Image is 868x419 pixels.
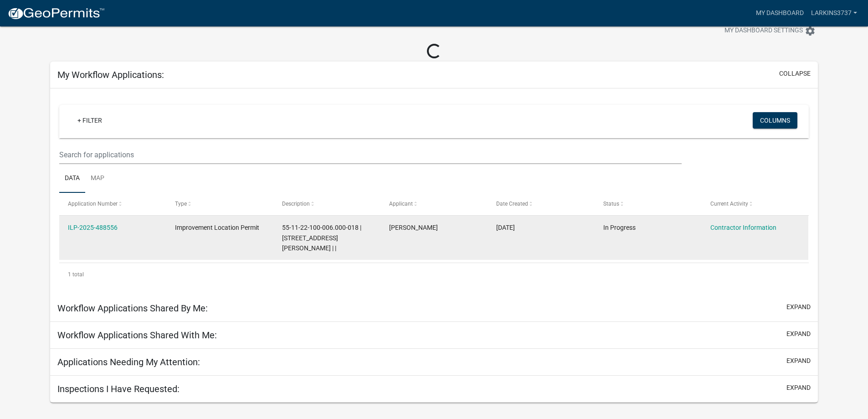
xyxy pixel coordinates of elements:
a: Contractor Information [710,224,776,231]
button: expand [786,383,811,393]
span: Type [175,201,187,207]
h5: Inspections I Have Requested: [57,383,180,394]
i: settings [805,26,816,36]
span: Applicant [389,201,413,207]
span: In Progress [603,224,636,231]
datatable-header-cell: Description [273,193,380,215]
input: Search for applications [59,145,681,164]
button: expand [786,329,811,339]
h5: My Workflow Applications: [57,69,164,80]
span: 55-11-22-100-006.000-018 | 10624 W VICKREY LN | | [282,224,361,252]
h5: Applications Needing My Attention: [57,357,200,367]
datatable-header-cell: Current Activity [701,193,808,215]
button: My Dashboard Settingssettings [717,22,823,40]
button: collapse [779,69,811,78]
a: + Filter [70,112,109,129]
datatable-header-cell: Application Number [59,193,166,215]
span: Current Activity [710,201,748,207]
span: Description [282,201,310,207]
a: ILP-2025-488556 [68,224,118,231]
datatable-header-cell: Applicant [380,193,488,215]
a: My Dashboard [752,5,807,22]
a: Data [59,164,85,193]
button: expand [786,302,811,312]
div: 1 total [59,263,809,286]
a: Larkins3737 [807,5,861,22]
div: collapse [50,88,818,295]
a: Map [85,164,110,193]
span: Application Number [68,201,118,207]
h5: Workflow Applications Shared By Me: [57,303,208,314]
button: Columns [753,112,797,129]
span: Date Created [496,201,528,207]
span: 10/06/2025 [496,224,515,231]
button: expand [786,356,811,366]
span: Status [603,201,619,207]
span: My Dashboard Settings [724,26,803,36]
datatable-header-cell: Date Created [488,193,595,215]
h5: Workflow Applications Shared With Me: [57,330,217,341]
span: Shannon Larkin [389,224,438,231]
span: Improvement Location Permit [175,224,259,231]
datatable-header-cell: Type [166,193,273,215]
datatable-header-cell: Status [594,193,701,215]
